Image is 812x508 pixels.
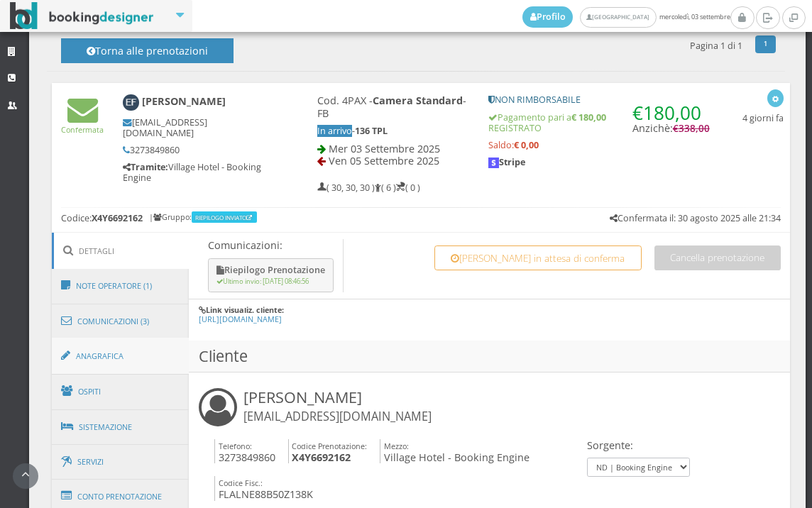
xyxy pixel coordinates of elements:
[214,476,313,501] h4: FLALNE88B50Z138K
[123,162,269,183] h5: Village Hotel - Booking Engine
[488,156,525,168] b: Stripe
[317,125,352,137] span: In arrivo
[373,94,463,107] b: Camera Standard
[123,145,269,155] h5: 3273849860
[216,277,309,286] small: Ultimo invio: [DATE] 08:46:56
[61,112,104,134] a: Confermata
[488,112,709,133] h5: Pagamento pari a REGISTRATO
[219,441,252,451] small: Telefono:
[654,245,781,270] button: Cancella prenotazione
[219,477,263,488] small: Codice Fisc.:
[317,94,470,119] h4: Cod. 4PAX - - FB
[488,140,709,150] h5: Saldo:
[610,213,781,223] h5: Confermata il: 30 agosto 2025 alle 21:34
[52,338,190,375] a: Anagrafica
[317,182,420,193] h5: ( 30, 30, 30 ) ( 6 ) ( 0 )
[123,94,139,111] img: Elena Fal
[522,6,730,28] span: mercoledì, 03 settembre
[384,441,409,451] small: Mezzo:
[742,113,784,123] h5: 4 giorni fa
[329,142,440,155] span: Mer 03 Settembre 2025
[208,258,334,293] button: Riepilogo Prenotazione Ultimo invio: [DATE] 08:46:56
[632,94,710,135] h4: Anzichè:
[52,233,190,269] a: Dettagli
[522,6,574,28] a: Profilo
[292,451,351,464] b: X4Y6692162
[61,38,234,63] button: Torna alle prenotazioni
[52,409,190,446] a: Sistemazione
[243,409,432,424] small: [EMAIL_ADDRESS][DOMAIN_NAME]
[488,94,709,105] h5: NON RIMBORSABILE
[123,117,269,138] h5: [EMAIL_ADDRESS][DOMAIN_NAME]
[317,126,470,136] h5: -
[92,212,143,224] b: X4Y6692162
[355,125,388,137] b: 136 TPL
[77,45,217,67] h4: Torna alle prenotazioni
[208,239,336,251] p: Comunicazioni:
[243,388,432,425] h3: [PERSON_NAME]
[679,122,710,135] span: 338,00
[690,40,742,51] h5: Pagina 1 di 1
[329,154,439,167] span: Ven 05 Settembre 2025
[61,213,143,223] h5: Codice:
[488,158,498,167] img: logo-stripe.jpeg
[673,122,710,135] span: €
[755,35,776,54] a: 1
[571,111,606,123] strong: € 180,00
[292,441,367,451] small: Codice Prenotazione:
[632,100,701,126] span: €
[587,439,690,451] h4: Sorgente:
[580,7,656,28] a: [GEOGRAPHIC_DATA]
[123,161,168,173] b: Tramite:
[10,2,154,30] img: BookingDesigner.com
[206,304,284,315] b: Link visualiz. cliente:
[149,213,258,222] h6: | Gruppo:
[195,214,255,221] a: RIEPILOGO INVIATO
[643,100,701,126] span: 180,00
[52,373,190,410] a: Ospiti
[189,341,790,372] h3: Cliente
[52,303,190,340] a: Comunicazioni (3)
[52,267,190,304] a: Note Operatore (1)
[434,245,642,270] button: [PERSON_NAME] in attesa di conferma
[214,439,275,464] h4: 3273849860
[380,439,530,464] h4: Village Hotel - Booking Engine
[52,444,190,480] a: Servizi
[514,139,539,151] strong: € 0,00
[199,314,282,324] a: [URL][DOMAIN_NAME]
[142,95,226,109] b: [PERSON_NAME]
